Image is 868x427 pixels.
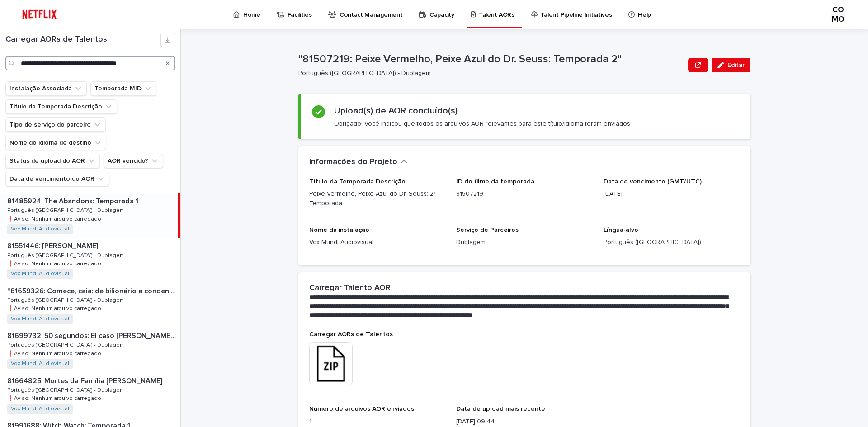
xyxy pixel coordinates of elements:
[309,406,414,412] font: Número de arquivos AOR enviados
[11,361,69,366] font: Vox Mundi Audiovisual
[7,197,138,205] font: 81485924: The Abandons: Temporada 1
[309,178,406,185] font: Título da Temporada Descrição
[5,117,106,132] button: Tipo de serviço do parceiro
[7,216,101,222] font: ❗️Aviso: Nenhum arquivo carregado
[309,418,311,425] font: 1
[11,226,69,232] font: Vox Mundi Audiovisual
[298,54,622,65] font: "81507219: Peixe Vermelho, Peixe Azul do Dr. Seuss: Temporada 2"
[604,191,623,197] font: [DATE]
[5,81,87,96] button: Instalação Associada
[11,226,69,232] a: Vox Mundi Audiovisual
[604,227,638,233] font: Língua-alvo
[7,388,124,393] font: Português ([GEOGRAPHIC_DATA]) - Dublagem
[604,178,702,185] font: Data de vencimento (GMT/UTC)
[5,35,107,43] font: Carregar AORs de Talentos
[11,271,69,277] a: Vox Mundi Audiovisual
[18,5,61,23] img: ifQbXi3ZQGMSEF7WDB7W
[727,62,745,68] font: Editar
[7,306,101,311] font: ❗️Aviso: Nenhum arquivo carregado
[309,157,407,167] button: Informações do Projeto
[5,136,106,150] button: Nome do idioma de destino
[7,298,124,303] font: Português ([GEOGRAPHIC_DATA]) - Dublagem
[309,331,393,338] font: Carregar AORs de Talentos
[11,316,69,322] a: Vox Mundi Audiovisual
[604,239,701,245] font: Português ([GEOGRAPHIC_DATA])
[5,154,100,168] button: Status de upload do AOR
[7,208,124,213] font: Português ([GEOGRAPHIC_DATA]) - Dublagem
[7,330,179,340] p: 81699732: 50 segundos: El caso Fernando Báez Sosa: Série Limitada
[334,106,458,115] font: Upload(s) de AOR concluído(s)
[712,58,750,72] button: Editar
[334,121,632,127] font: Obrigado! Você indicou que todos os arquivos AOR relevantes para este título/idioma foram enviados.
[7,253,124,258] font: Português ([GEOGRAPHIC_DATA]) - Dublagem
[456,418,495,425] font: [DATE] 09:44
[456,178,534,185] font: ID do filme da temporada
[7,287,234,295] font: "81659326: Comece, caia: de bilionário a condenado: série limitada"
[11,361,69,367] a: Vox Mundi Audiovisual
[11,406,69,412] font: Vox Mundi Audiovisual
[456,227,519,233] font: Serviço de Parceiros
[832,6,844,24] font: COMO
[7,377,162,385] font: 81664825: Mortes da Família [PERSON_NAME]
[104,154,163,168] button: AOR vencido?
[7,343,124,348] font: Português ([GEOGRAPHIC_DATA]) - Dublagem
[7,242,98,249] font: 81551446: [PERSON_NAME]
[309,239,373,245] font: Vox Mundi Audiovisual
[309,284,391,292] font: Carregar Talento AOR
[5,56,175,70] input: Procurar
[7,332,224,339] font: 81699732: 50 segundos: El caso [PERSON_NAME]: Série Limitada
[309,191,438,206] font: Peixe Vermelho, Peixe Azul do Dr. Seuss: 2ª Temporada
[11,406,69,412] a: Vox Mundi Audiovisual
[309,227,369,233] font: Nome da instalação
[309,158,397,166] font: Informações do Projeto
[456,239,486,245] font: Dublagem
[456,191,483,197] font: 81507219
[90,81,156,96] button: Temporada MID
[7,261,101,267] font: ❗️Aviso: Nenhum arquivo carregado
[5,99,117,114] button: Título da Temporada Descrição
[11,316,69,322] font: Vox Mundi Audiovisual
[7,351,101,357] font: ❗️Aviso: Nenhum arquivo carregado
[7,285,179,296] p: "81659326: Comece, caia: de bilionário a condenado: série limitada"
[11,271,69,277] font: Vox Mundi Audiovisual
[456,406,545,412] font: Data de upload mais recente
[298,70,431,76] font: Português ([GEOGRAPHIC_DATA]) - Dublagem
[5,172,109,186] button: Data de vencimento do AOR
[7,396,101,401] font: ❗️Aviso: Nenhum arquivo carregado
